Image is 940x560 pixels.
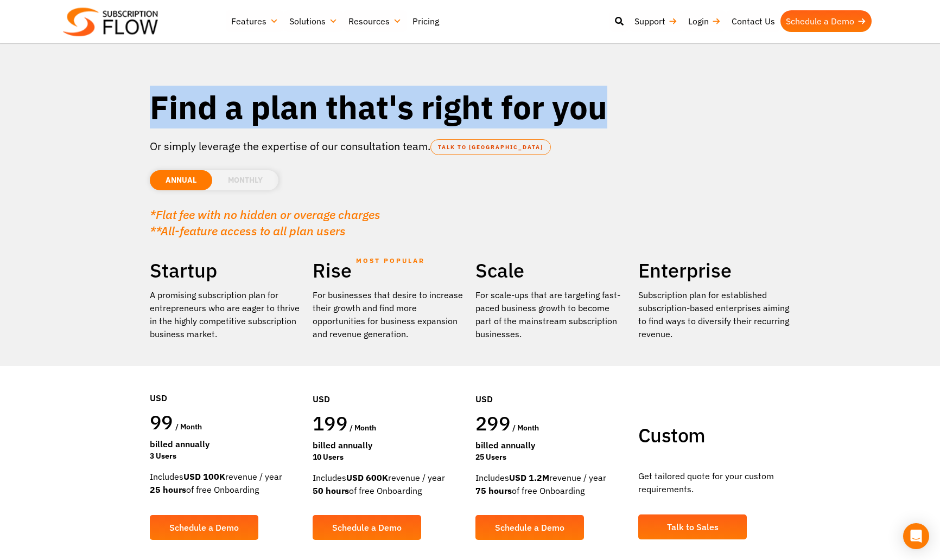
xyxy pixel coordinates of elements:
p: A promising subscription plan for entrepreneurs who are eager to thrive in the highly competitive... [150,288,302,340]
div: Includes revenue / year of free Onboarding [150,470,302,496]
span: Schedule a Demo [332,523,402,532]
div: 25 Users [475,452,627,463]
div: USD [313,360,465,411]
div: 10 Users [313,452,465,463]
em: **All-feature access to all plan users [150,223,346,239]
a: Schedule a Demo [313,515,421,540]
div: Billed Annually [313,439,465,452]
div: USD [475,360,627,411]
li: MONTHLY [212,170,278,190]
a: Support [629,10,683,32]
a: Features [226,10,284,32]
span: 199 [313,410,347,436]
span: Schedule a Demo [495,523,564,532]
span: / month [512,423,539,433]
span: Custom [638,422,705,448]
a: Login [683,10,726,32]
img: Subscriptionflow [63,8,158,36]
a: Contact Us [726,10,780,32]
li: ANNUAL [150,170,212,190]
h2: Scale [475,258,627,283]
strong: 75 hours [475,485,512,496]
strong: 50 hours [313,485,349,496]
span: Talk to Sales [667,523,719,531]
p: Subscription plan for established subscription-based enterprises aiming to find ways to diversify... [638,288,790,340]
a: Pricing [407,10,444,32]
a: Schedule a Demo [475,515,584,540]
div: Includes revenue / year of free Onboarding [475,471,627,497]
div: Billed Annually [150,437,302,450]
span: 299 [475,410,510,436]
span: 99 [150,409,173,435]
span: / month [350,423,376,433]
strong: USD 600K [346,472,388,483]
a: Solutions [284,10,343,32]
div: For scale-ups that are targeting fast-paced business growth to become part of the mainstream subs... [475,288,627,340]
h2: Enterprise [638,258,790,283]
strong: USD 100K [183,471,225,482]
span: / month [175,422,202,432]
strong: USD 1.2M [509,472,549,483]
strong: 25 hours [150,484,186,495]
div: For businesses that desire to increase their growth and find more opportunities for business expa... [313,288,465,340]
a: Schedule a Demo [150,515,258,540]
h2: Startup [150,258,302,283]
div: 3 Users [150,450,302,462]
a: Resources [343,10,407,32]
h2: Rise [313,258,465,283]
div: Billed Annually [475,439,627,452]
div: Open Intercom Messenger [903,523,929,549]
a: Talk to Sales [638,514,747,539]
span: Schedule a Demo [169,523,239,532]
em: *Flat fee with no hidden or overage charges [150,207,380,222]
p: Or simply leverage the expertise of our consultation team. [150,138,790,155]
span: MOST POPULAR [356,248,425,273]
p: Get tailored quote for your custom requirements. [638,469,790,495]
a: Schedule a Demo [780,10,872,32]
div: USD [150,359,302,410]
h1: Find a plan that's right for you [150,87,790,127]
div: Includes revenue / year of free Onboarding [313,471,465,497]
a: TALK TO [GEOGRAPHIC_DATA] [430,139,551,155]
